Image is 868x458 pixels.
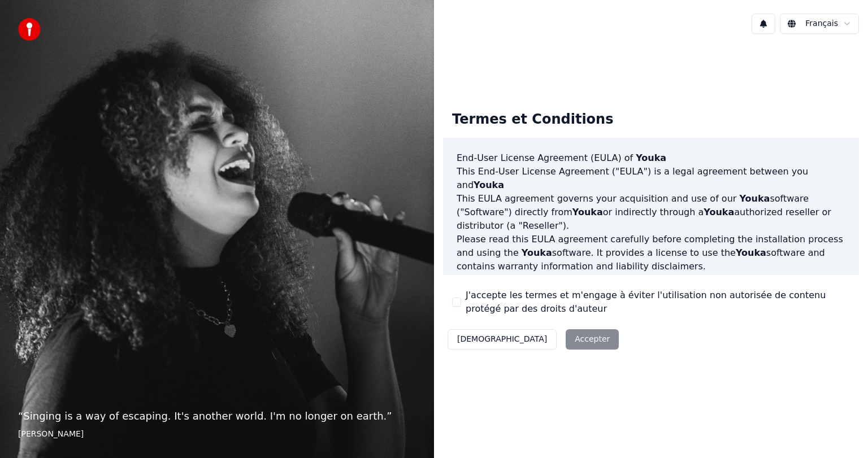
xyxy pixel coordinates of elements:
label: J'accepte les termes et m'engage à éviter l'utilisation non autorisée de contenu protégé par des ... [466,289,850,316]
span: Youka [474,180,504,190]
span: Youka [739,193,770,204]
h3: End-User License Agreement (EULA) of [457,151,845,165]
span: Youka [617,274,648,285]
span: Youka [572,207,603,217]
footer: [PERSON_NAME] [18,429,416,440]
span: Youka [522,247,552,258]
p: Please read this EULA agreement carefully before completing the installation process and using th... [457,233,845,273]
span: Youka [636,152,666,163]
p: This End-User License Agreement ("EULA") is a legal agreement between you and [457,165,845,192]
p: If you register for a free trial of the software, this EULA agreement will also govern that trial... [457,273,845,328]
div: Termes et Conditions [443,102,622,138]
p: “ Singing is a way of escaping. It's another world. I'm no longer on earth. ” [18,408,416,424]
span: Youka [704,207,734,217]
img: youka [18,18,41,41]
button: [DEMOGRAPHIC_DATA] [448,329,557,350]
span: Youka [736,247,766,258]
p: This EULA agreement governs your acquisition and use of our software ("Software") directly from o... [457,192,845,233]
